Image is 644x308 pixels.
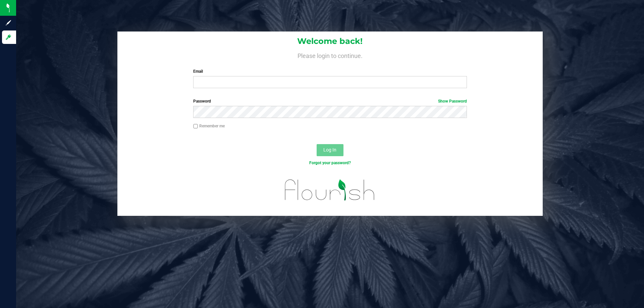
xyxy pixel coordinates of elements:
[5,19,12,26] inline-svg: Sign up
[438,99,467,104] a: Show Password
[193,99,211,104] span: Password
[309,161,351,165] a: Forgot your password?
[323,147,336,152] span: Log In
[117,51,543,59] h4: Please login to continue.
[193,68,467,74] label: Email
[117,37,543,46] h1: Welcome back!
[317,144,343,156] button: Log In
[193,124,198,129] input: Remember me
[277,173,383,207] img: flourish_logo.svg
[193,123,225,129] label: Remember me
[5,34,12,41] inline-svg: Log in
